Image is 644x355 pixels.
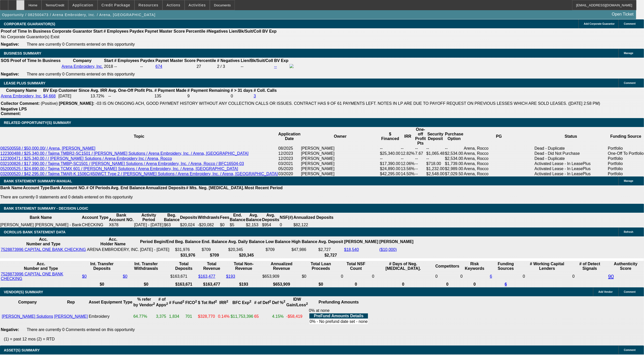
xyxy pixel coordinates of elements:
td: 13.72% [90,94,107,99]
td: 1,834 [169,308,185,325]
td: 12.82% [401,151,415,156]
b: Negative LPS Comment: [1,107,27,116]
th: Total Revenue [198,261,225,271]
td: [PERSON_NAME] [301,156,380,161]
b: Company [18,300,37,304]
th: Bank Account NO. [50,185,86,191]
b: BV Exp [274,58,289,63]
b: Lien/Bk/Suit/Coll [229,29,261,33]
th: # Working Capital Lenders [523,261,572,271]
div: $82,122 [293,223,333,227]
th: # of Detect Signals [572,261,607,271]
b: Company [73,58,92,63]
td: 0 [460,272,489,281]
td: ARENA EMBROIDERY, INC. [87,247,139,252]
td: 64.77% [133,308,155,325]
th: $2,727 [318,253,343,258]
td: CHECKING [81,222,109,227]
td: $20,024 [180,222,198,227]
td: -- [415,146,426,151]
th: # Days of Neg. [MEDICAL_DATA]. [372,261,435,271]
td: -- [426,146,445,151]
th: Avg. End Balance [111,185,145,191]
td: $5 [229,222,245,227]
span: Activities [189,3,206,7]
a: $0 [123,274,127,278]
th: [PERSON_NAME] [379,237,414,247]
td: 0.14% [218,308,230,325]
a: $163,477 [198,274,215,278]
b: Lien/Bk/Suit/Coll [241,58,273,63]
a: 122300488 / $25,340.00 / Tajima TMBR2-SC1501 / [PERSON_NAME] Solutions / Arena Embroidery, Inc. /... [0,151,249,156]
b: FICO [185,300,197,305]
span: -- [114,64,117,69]
th: $0 [122,282,170,287]
td: [DATE] - [DATE] [140,247,174,252]
td: $954 [262,222,280,227]
th: Activity Period [134,213,164,222]
a: $18,540 [344,247,359,252]
td: 03/2021 [278,161,301,166]
b: # of Apps [156,297,168,307]
td: 14.50% [401,171,415,176]
td: Arena, Rocco [464,166,534,171]
td: X678 [109,222,134,227]
td: -- [415,171,426,176]
td: -- [426,156,445,161]
sup: 2 [269,299,271,303]
th: $31,976 [175,253,201,258]
th: $0 [82,282,122,287]
b: # Employees [114,58,139,63]
td: 0 [435,272,460,281]
span: Comment [624,82,636,84]
a: [PERSON_NAME] [54,314,88,319]
b: Start [93,29,102,33]
td: 701 [185,308,197,325]
th: $163,477 [198,282,225,287]
td: $163,671 [170,272,198,281]
td: $63 [164,222,180,227]
td: $709 [201,247,227,252]
td: -- [401,146,415,151]
td: $2,727 [318,247,343,252]
td: $0 [220,222,229,227]
b: IRR [219,300,228,305]
th: $163,671 [170,282,198,287]
td: Portfolio [608,146,644,151]
td: Activated Lease - In LeasePlus [534,161,608,166]
td: 0 [572,272,607,281]
a: -- [274,64,277,69]
div: $653,909 [262,274,301,279]
b: $ Tot Ref [198,300,217,305]
th: Most Recent Period [244,185,283,191]
button: Credit Package [98,0,134,10]
span: Comment [624,290,636,293]
td: Portfolio [608,166,644,171]
td: No Corporate Guarantor(s) Exist [1,34,279,40]
th: Annualized Deposits [293,213,334,222]
a: 7528873996 CAPITAL ONE BANK CHECKING [1,272,63,281]
td: Arena, Rocco [464,171,534,176]
th: 0 [435,282,460,287]
td: $2,534.00 [445,151,464,156]
b: IDW Gain/Loss [286,297,308,307]
a: 6 [505,282,507,286]
td: 0 [372,272,435,281]
b: Company Name [6,88,37,93]
span: There are currently 0 Comments entered on this opportunity [27,72,135,76]
sup: 2 [306,302,308,306]
b: Negative: [1,42,19,46]
td: 135 [154,94,187,99]
td: 0 [341,272,371,281]
td: 08/2025 [278,146,301,151]
th: Withdrawls [198,213,220,222]
b: # Fund [169,300,184,305]
td: [DATE] [58,94,90,99]
td: 9 [187,94,230,99]
th: Total Deposits [170,261,198,271]
td: $0 [302,272,340,281]
td: $20,345 [228,247,265,252]
th: $193 [226,282,262,287]
b: Corporate Guarantor [52,29,92,33]
th: Funding Source [608,127,644,146]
